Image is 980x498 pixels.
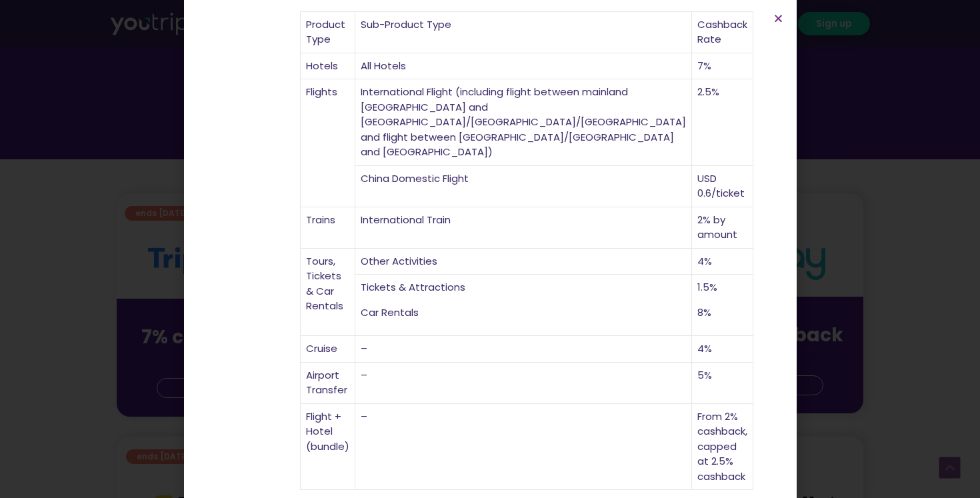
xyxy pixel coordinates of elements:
span: 8% [697,305,711,319]
td: Tours, Tickets & Car Rentals [301,249,355,337]
td: 4% [692,249,753,275]
td: Flight + Hotel (bundle) [301,404,355,491]
td: Other Activities [355,249,692,275]
td: 2% by amount [692,207,753,249]
td: Sub-Product Type [355,12,692,53]
span: Car Rentals [361,305,419,319]
td: Product Type [301,12,355,53]
td: All Hotels [355,53,692,80]
td: International Train [355,207,692,249]
td: Flights [301,79,355,207]
td: USD 0.6/ticket [692,166,753,207]
td: – [355,404,692,491]
td: Cruise [301,336,355,363]
td: Cashback Rate [692,12,753,53]
td: From 2% cashback, capped at 2.5% cashback [692,404,753,491]
td: – [355,336,692,363]
td: Trains [301,207,355,249]
td: 5% [692,363,753,404]
td: Hotels [301,53,355,80]
td: 4% [692,336,753,363]
td: China Domestic Flight [355,166,692,207]
td: Airport Transfer [301,363,355,404]
td: 7% [692,53,753,80]
p: 1.5% [697,280,747,295]
a: Close [773,13,783,23]
td: International Flight (including flight between mainland [GEOGRAPHIC_DATA] and [GEOGRAPHIC_DATA]/[... [355,79,692,166]
p: Tickets & Attractions [361,280,686,295]
td: 2.5% [692,79,753,166]
td: – [355,363,692,404]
